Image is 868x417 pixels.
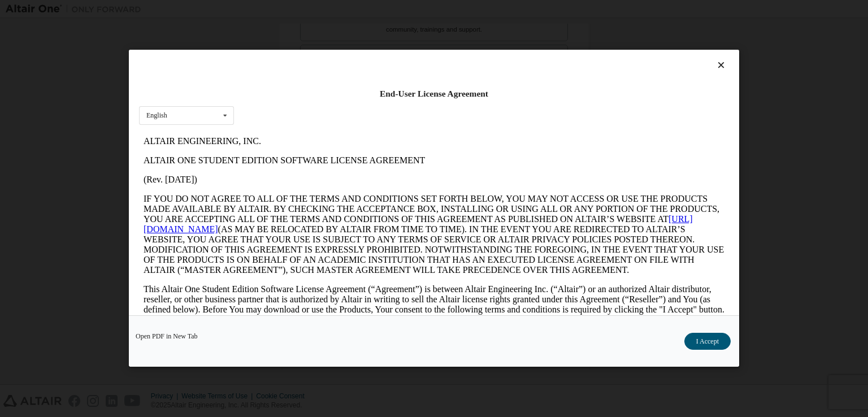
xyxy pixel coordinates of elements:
[146,112,167,119] div: English
[5,5,585,15] p: ALTAIR ENGINEERING, INC.
[5,153,585,193] p: This Altair One Student Edition Software License Agreement (“Agreement”) is between Altair Engine...
[5,82,554,102] a: [URL][DOMAIN_NAME]
[139,88,729,99] div: End-User License Agreement
[684,333,731,350] button: I Accept
[5,43,585,53] p: (Rev. [DATE])
[5,24,585,34] p: ALTAIR ONE STUDENT EDITION SOFTWARE LICENSE AGREEMENT
[136,333,198,340] a: Open PDF in New Tab
[5,62,585,144] p: IF YOU DO NOT AGREE TO ALL OF THE TERMS AND CONDITIONS SET FORTH BELOW, YOU MAY NOT ACCESS OR USE...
